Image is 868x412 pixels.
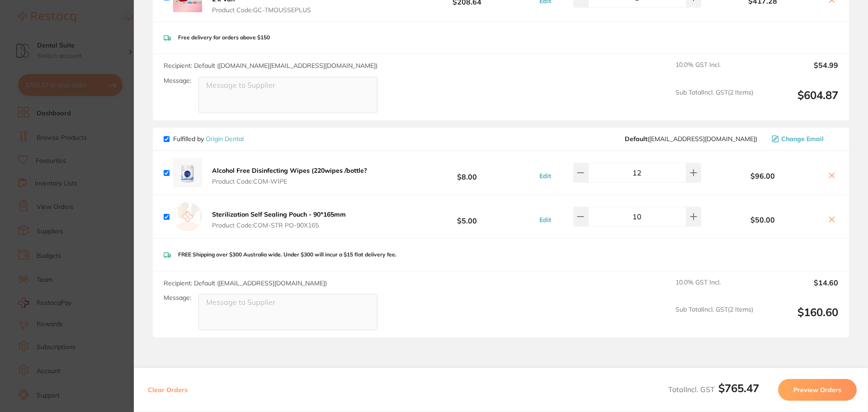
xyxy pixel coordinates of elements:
[178,34,270,41] p: Free delivery for orders above $150
[760,61,838,81] output: $54.99
[39,159,160,167] p: Message from Restocq, sent 5d ago
[206,135,244,143] a: Origin Dental
[625,135,757,142] span: info@origindental.com.au
[212,210,346,218] b: Sterilization Self Sealing Pouch - 90*165mm
[164,62,377,70] span: Recipient: Default ( [DOMAIN_NAME][EMAIL_ADDRESS][DOMAIN_NAME] )
[173,158,202,187] img: cHV3NDV0Yw
[164,77,191,85] label: Message:
[703,172,822,180] b: $96.00
[400,165,534,181] b: $8.00
[212,178,367,185] span: Product Code: COM-WIPE
[39,144,160,197] div: Simply reply to this message and we’ll be in touch to guide you through these next steps. We are ...
[769,135,838,143] button: Change Email
[209,166,370,185] button: Alcohol Free Disinfecting Wipes (220wipes /bottle? Product Code:COM-WIPE
[164,279,327,287] span: Recipient: Default ( [EMAIL_ADDRESS][DOMAIN_NAME] )
[778,379,857,401] button: Preview Orders
[14,14,167,173] div: message notification from Restocq, 5d ago. Hi Tina, Starting 11 August, we’re making some updates...
[178,251,396,258] p: FREE Shipping over $300 Australia wide. Under $300 will incur a $15 flat delivery fee.
[400,208,534,225] b: $5.00
[145,379,190,401] button: Clear Orders
[675,306,753,331] span: Sub Total Incl. GST ( 2 Items)
[173,135,244,142] p: Fulfilled by
[668,385,759,394] span: Total Incl. GST
[760,279,838,298] output: $14.60
[209,210,349,229] button: Sterilization Self Sealing Pouch - 90*165mm Product Code:COM-STR PO-90X165
[212,166,367,175] b: Alcohol Free Disinfecting Wipes (220wipes /bottle?
[760,306,838,331] output: $160.60
[164,294,191,302] label: Message:
[173,202,202,231] img: empty.jpg
[675,89,753,114] span: Sub Total Incl. GST ( 2 Items)
[39,95,160,139] div: We’re committed to ensuring a smooth transition for you! Our team is standing by to help you with...
[703,216,822,224] b: $50.00
[537,172,554,180] button: Edit
[760,89,838,114] output: $604.87
[675,61,753,81] span: 10.0 % GST Incl.
[39,19,160,90] div: Hi [PERSON_NAME], Starting [DATE], we’re making some updates to our product offerings on the Rest...
[212,222,346,229] span: Product Code: COM-STR PO-90X165
[675,279,753,298] span: 10.0 % GST Incl.
[718,381,759,395] b: $765.47
[20,22,35,36] img: Profile image for Restocq
[212,6,397,14] span: Product Code: GC-TMOUSSEPLUS
[781,135,824,142] span: Change Email
[39,19,160,155] div: Message content
[537,216,554,224] button: Edit
[625,135,647,143] b: Default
